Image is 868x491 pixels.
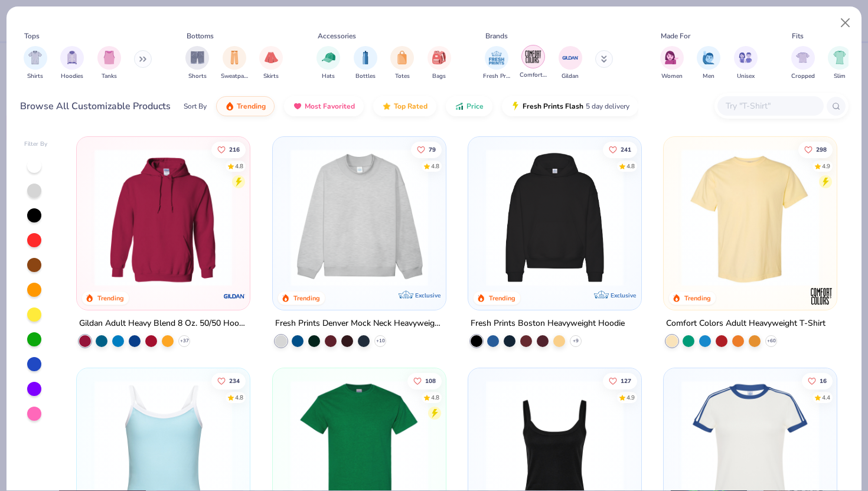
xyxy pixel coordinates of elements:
[834,72,846,81] span: Slim
[446,96,492,116] button: Price
[60,46,84,81] button: filter button
[263,72,279,81] span: Skirts
[373,96,436,116] button: Top Rated
[318,31,356,41] div: Accessories
[661,31,690,41] div: Made For
[483,72,510,81] span: Fresh Prints
[603,141,637,158] button: Like
[184,101,207,112] div: Sort By
[211,141,246,158] button: Like
[428,146,435,152] span: 79
[20,99,171,113] div: Browse All Customizable Products
[28,51,42,64] img: Shirts Image
[229,378,240,384] span: 234
[767,338,776,345] span: + 60
[611,292,636,299] span: Exclusive
[410,141,441,158] button: Like
[285,149,434,286] img: f5d85501-0dbb-4ee4-b115-c08fa3845d83
[376,338,384,345] span: + 10
[390,46,414,81] button: filter button
[322,72,335,81] span: Hats
[216,96,275,116] button: Trending
[834,12,857,34] button: Close
[390,46,414,81] div: filter for Totes
[97,46,121,81] div: filter for Tanks
[524,48,542,66] img: Comfort Colors Image
[502,96,638,116] button: Fresh Prints Flash5 day delivery
[102,72,117,81] span: Tanks
[573,338,579,345] span: + 9
[221,46,248,81] button: filter button
[430,162,439,171] div: 4.8
[621,146,631,152] span: 241
[822,394,830,402] div: 4.4
[432,51,445,64] img: Bags Image
[79,316,247,331] div: Gildan Adult Heavy Blend 8 Oz. 50/50 Hooded Sweatshirt
[562,72,579,81] span: Gildan
[480,149,629,286] img: 91acfc32-fd48-4d6b-bdad-a4c1a30ac3fc
[702,51,715,64] img: Men Image
[734,46,758,81] button: filter button
[488,49,505,67] img: Fresh Prints Image
[293,102,302,111] img: most_fav.gif
[188,72,207,81] span: Shorts
[798,141,833,158] button: Like
[229,146,240,152] span: 216
[284,96,364,116] button: Most Favorited
[828,46,851,81] button: filter button
[382,102,391,111] img: TopRated.gif
[523,102,583,111] span: Fresh Prints Flash
[520,71,547,80] span: Comfort Colors
[428,46,451,81] button: filter button
[734,46,758,81] div: filter for Unisex
[586,100,629,113] span: 5 day delivery
[61,72,83,81] span: Hoodies
[697,46,720,81] div: filter for Men
[259,46,283,81] button: filter button
[185,46,209,81] div: filter for Shorts
[471,316,625,331] div: Fresh Prints Boston Heavyweight Hoodie
[221,46,248,81] div: filter for Sweatpants
[228,51,241,64] img: Sweatpants Image
[559,46,582,81] button: filter button
[816,146,827,152] span: 298
[223,284,247,308] img: Gildan logo
[103,51,116,64] img: Tanks Image
[432,72,446,81] span: Bags
[221,72,248,81] span: Sweatpants
[661,72,683,81] span: Women
[180,338,189,345] span: + 37
[697,46,720,81] button: filter button
[66,51,79,64] img: Hoodies Image
[355,72,376,81] span: Bottles
[676,149,825,286] img: 029b8af0-80e6-406f-9fdc-fdf898547912
[394,102,428,111] span: Top Rated
[354,46,377,81] button: filter button
[520,45,547,80] div: filter for Comfort Colors
[483,46,510,81] div: filter for Fresh Prints
[415,292,440,299] span: Exclusive
[430,394,439,402] div: 4.8
[24,46,47,81] div: filter for Shirts
[562,49,579,67] img: Gildan Image
[796,51,810,64] img: Cropped Image
[305,102,355,111] span: Most Favorited
[428,46,451,81] div: filter for Bags
[235,394,243,402] div: 4.8
[396,51,409,64] img: Totes Image
[237,102,266,111] span: Trending
[703,72,714,81] span: Men
[666,316,825,331] div: Comfort Colors Adult Heavyweight T-Shirt
[89,149,238,286] img: 01756b78-01f6-4cc6-8d8a-3c30c1a0c8ac
[395,72,410,81] span: Totes
[97,46,121,81] button: filter button
[425,378,435,384] span: 108
[191,51,204,64] img: Shorts Image
[792,31,804,41] div: Fits
[626,394,635,402] div: 4.9
[660,46,684,81] div: filter for Women
[791,72,815,81] span: Cropped
[316,46,340,81] button: filter button
[626,162,635,171] div: 4.8
[828,46,851,81] div: filter for Slim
